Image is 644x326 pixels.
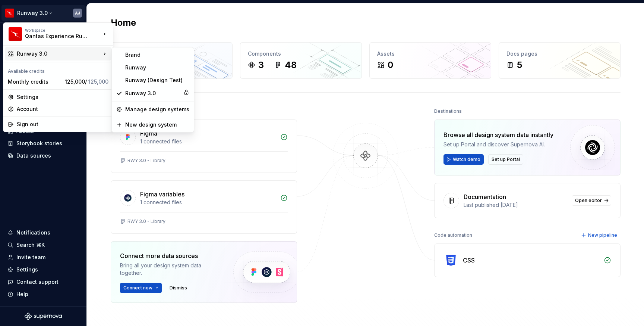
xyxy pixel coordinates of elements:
div: New design system [125,121,189,128]
div: Runway [125,64,189,71]
div: Settings [17,93,108,101]
div: Brand [125,51,189,59]
div: Available credits [5,64,111,76]
div: Workspace [25,28,101,32]
span: 125,000 / [65,78,108,85]
img: 6b187050-a3ed-48aa-8485-808e17fcee26.png [9,27,22,41]
div: Manage design systems [125,106,189,113]
div: Sign out [17,121,108,128]
div: Runway 3.0 [125,90,180,97]
div: Qantas Experience Runway (QXR) [25,32,88,40]
div: Account [17,105,108,113]
div: Monthly credits [8,78,62,86]
div: Runway 3.0 [17,50,101,58]
span: 125,000 [88,78,108,85]
div: Runway (Design Test) [125,77,189,84]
